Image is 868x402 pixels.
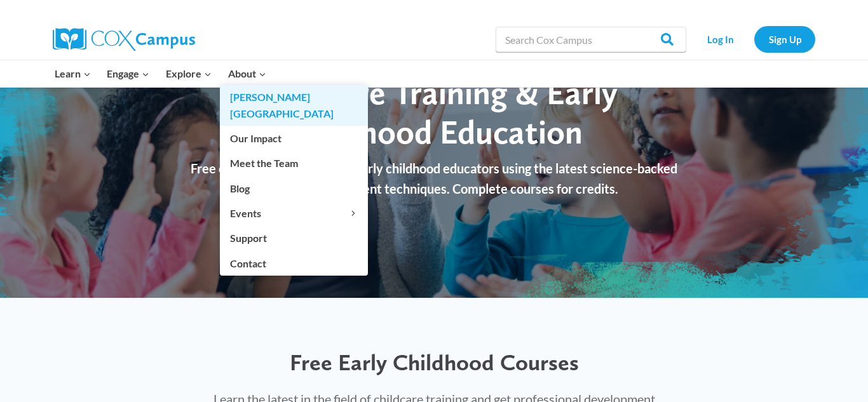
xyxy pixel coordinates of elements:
[46,60,99,87] button: Child menu of Learn
[290,349,579,376] span: Free Early Childhood Courses
[220,201,368,225] button: Child menu of Events
[220,60,275,87] button: Child menu of About
[220,85,368,126] a: [PERSON_NAME][GEOGRAPHIC_DATA]
[693,26,748,52] a: Log In
[220,251,368,275] a: Contact
[220,126,368,151] a: Our Impact
[754,26,815,52] a: Sign Up
[53,28,195,51] img: Cox Campus
[220,151,368,175] a: Meet the Team
[496,27,686,52] input: Search Cox Campus
[158,60,220,87] button: Child menu of Explore
[220,176,368,200] a: Blog
[251,72,618,152] span: Childcare Training & Early Childhood Education
[177,158,691,199] p: Free online video courses for early childhood educators using the latest science-backed childhood...
[99,60,158,87] button: Child menu of Engage
[693,26,815,52] nav: Secondary Navigation
[46,60,274,87] nav: Primary Navigation
[220,226,368,250] a: Support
